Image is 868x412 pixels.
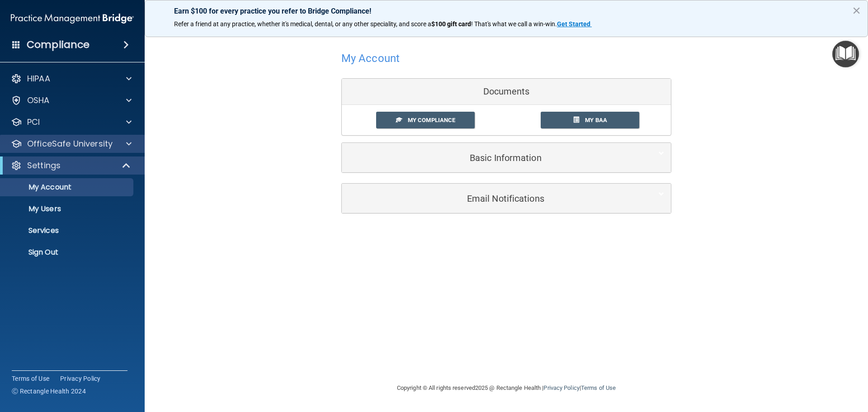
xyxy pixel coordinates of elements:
[11,138,132,149] a: OfficeSafe University
[12,374,49,383] a: Terms of Use
[832,41,859,67] button: Open Resource Center
[349,188,664,208] a: Email Notifications
[341,374,671,403] div: Copyright © All rights reserved 2025 @ Rectangle Health | |
[11,160,131,171] a: Settings
[6,204,129,213] p: My Users
[431,20,471,28] strong: $100 gift card
[11,95,132,106] a: OSHA
[349,194,637,204] h5: Email Notifications
[27,38,90,51] h4: Compliance
[11,9,134,28] img: PMB logo
[27,73,50,84] p: HIPAA
[27,138,113,149] p: OfficeSafe University
[341,52,400,64] h4: My Account
[11,117,132,128] a: PCI
[342,79,671,105] div: Documents
[174,7,839,15] p: Earn $100 for every practice you refer to Bridge Compliance!
[581,384,616,391] a: Terms of Use
[6,248,129,257] p: Sign Out
[11,73,132,84] a: HIPAA
[543,384,579,391] a: Privacy Policy
[12,387,86,396] span: Ⓒ Rectangle Health 2024
[27,160,61,171] p: Settings
[60,374,101,383] a: Privacy Policy
[27,117,40,128] p: PCI
[27,95,50,106] p: OSHA
[557,20,592,28] a: Get Started
[174,20,431,28] span: Refer a friend at any practice, whether it's medical, dental, or any other speciality, and score a
[349,153,637,163] h5: Basic Information
[6,183,129,192] p: My Account
[585,117,607,123] span: My BAA
[6,226,129,235] p: Services
[471,20,557,28] span: ! That's what we call a win-win.
[557,20,590,28] strong: Get Started
[408,117,455,123] span: My Compliance
[349,147,664,168] a: Basic Information
[852,3,861,18] button: Close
